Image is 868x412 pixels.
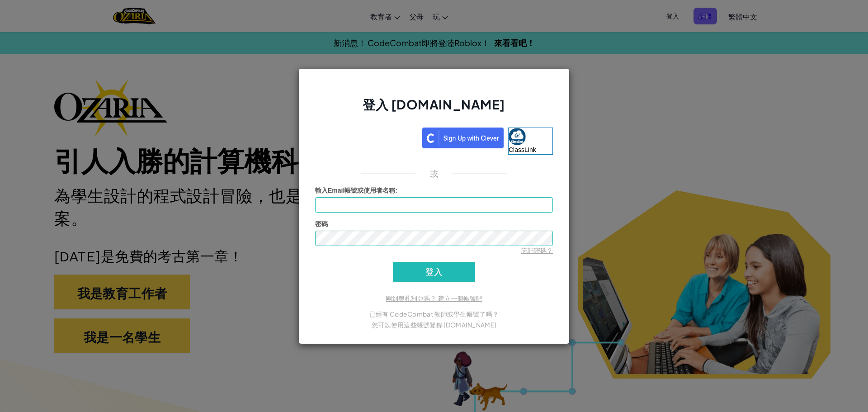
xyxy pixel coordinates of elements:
img: clever_sso_button@2x.png [422,128,504,148]
font: 輸入Email帳號或使用者名稱 [315,187,395,194]
font: : [395,187,397,194]
input: 登入 [393,262,475,282]
font: 您可以使用這些帳號登錄 [DOMAIN_NAME] [372,321,497,329]
a: 忘記密碼？ [521,247,553,254]
font: 已經有 CodeCombat 教師或學生帳號了嗎？ [369,310,499,318]
font: 或 [430,168,438,179]
font: 登入 [DOMAIN_NAME] [363,96,505,112]
font: 密碼 [315,220,328,227]
img: classlink-logo-small.png [509,128,526,145]
iframe: 「使用 Google 帳號登入」按鈕 [311,127,422,147]
font: ClassLink [509,146,536,153]
a: 剛到奧札利亞嗎？ 建立一個帳號吧 [386,295,482,302]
